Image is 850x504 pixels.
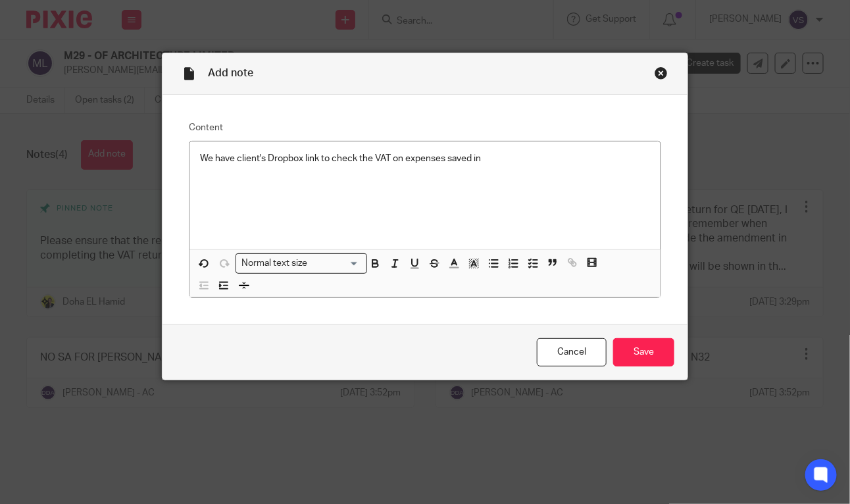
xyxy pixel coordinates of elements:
[239,257,311,270] span: Normal text size
[189,121,661,134] label: Content
[208,68,253,78] span: Add note
[200,152,650,165] p: We have client's Dropbox link to check the VAT on expenses saved in
[655,66,668,80] div: Close this dialog window
[312,257,359,270] input: Search for option
[613,338,674,366] input: Save
[537,338,607,366] a: Cancel
[236,253,367,274] div: Search for option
